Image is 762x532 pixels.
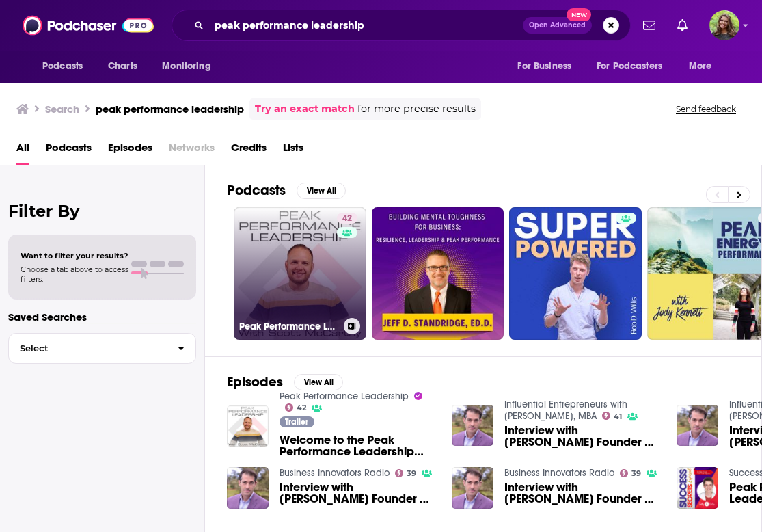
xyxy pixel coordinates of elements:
[8,310,196,323] p: Saved Searches
[285,418,308,426] span: Trailer
[8,201,196,221] h2: Filter By
[227,405,269,447] img: Welcome to the Peak Performance Leadership Podcast!
[280,481,435,505] a: Interview with Rick Denley Founder of Peak Performance Leadership
[672,103,740,115] button: Send feedback
[504,481,660,505] a: Interview with Rick Denley Founder of Peak Performance Leadership
[523,17,592,34] button: Open AdvancedNew
[294,374,343,390] button: View All
[614,414,622,420] span: 41
[504,467,614,479] a: Business Innovators Radio
[46,137,92,165] a: Podcasts
[227,182,346,199] a: PodcastsView All
[227,467,269,509] img: Interview with Rick Denley Founder of Peak Performance Leadership
[108,137,152,165] a: Episodes
[602,412,623,420] a: 41
[357,101,476,117] span: for more precise results
[172,10,631,41] div: Search podcasts, credits, & more...
[407,470,416,477] span: 39
[283,137,303,165] a: Lists
[597,57,662,76] span: For Podcasters
[9,344,167,353] span: Select
[21,265,128,284] span: Choose a tab above to access filters.
[508,53,588,79] button: open menu
[280,390,409,402] a: Peak Performance Leadership
[280,434,435,457] a: Welcome to the Peak Performance Leadership Podcast!
[672,14,693,37] a: Show notifications dropdown
[227,182,286,199] h2: Podcasts
[504,425,660,448] a: Interview with Rick Denley Founder of Peak Performance Leadership
[209,14,523,36] input: Search podcasts, credits, & more...
[280,481,435,505] span: Interview with [PERSON_NAME] Founder of Peak Performance Leadership
[517,57,571,76] span: For Business
[679,53,729,79] button: open menu
[42,57,83,76] span: Podcasts
[709,10,739,40] span: Logged in as reagan34226
[529,22,586,29] span: Open Advanced
[99,53,146,79] a: Charts
[677,405,718,447] img: Interview with Rick Denley Founder of Peak Performance Leadership
[8,333,196,364] button: Select
[169,137,215,165] span: Networks
[677,467,718,509] img: Peak Performance Leadership Hacks
[255,101,355,117] a: Try an exact match
[297,405,306,411] span: 42
[33,53,100,79] button: open menu
[297,183,346,199] button: View All
[504,425,660,448] span: Interview with [PERSON_NAME] Founder of Peak Performance Leadership
[567,8,591,21] span: New
[709,10,739,40] img: User Profile
[280,467,390,479] a: Business Innovators Radio
[395,469,417,477] a: 39
[227,373,283,390] h2: Episodes
[588,53,682,79] button: open menu
[337,213,357,224] a: 42
[231,137,267,165] a: Credits
[45,103,79,116] h3: Search
[162,57,210,76] span: Monitoring
[620,469,642,477] a: 39
[689,57,712,76] span: More
[108,57,137,76] span: Charts
[504,399,627,422] a: Influential Entrepreneurs with Mike Saunders, MBA
[709,10,739,40] button: Show profile menu
[16,137,29,165] a: All
[452,467,493,509] img: Interview with Rick Denley Founder of Peak Performance Leadership
[227,373,343,390] a: EpisodesView All
[342,212,352,226] span: 42
[234,207,366,340] a: 42Peak Performance Leadership
[21,251,128,261] span: Want to filter your results?
[631,470,641,477] span: 39
[239,321,338,332] h3: Peak Performance Leadership
[96,103,244,116] h3: peak performance leadership
[285,403,307,412] a: 42
[23,12,154,38] img: Podchaser - Follow, Share and Rate Podcasts
[452,405,493,447] img: Interview with Rick Denley Founder of Peak Performance Leadership
[504,481,660,505] span: Interview with [PERSON_NAME] Founder of Peak Performance Leadership
[152,53,228,79] button: open menu
[638,14,661,37] a: Show notifications dropdown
